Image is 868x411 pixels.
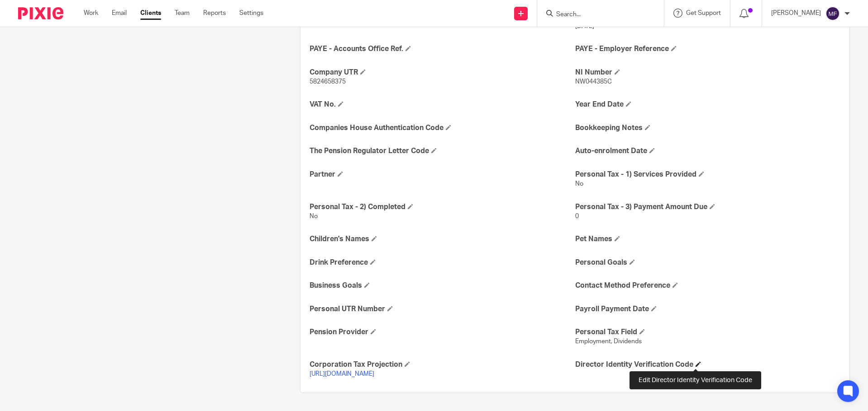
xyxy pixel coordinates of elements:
h4: Year End Date [575,100,840,109]
h4: Personal Tax - 1) Services Provided [575,170,840,179]
span: 5824658375 [310,79,346,85]
h4: Business Goals [310,281,575,290]
h4: Personal Tax - 3) Payment Amount Due [575,202,840,212]
span: Get Support [686,10,721,16]
h4: Bookkeeping Notes [575,123,840,133]
a: Work [84,9,98,18]
h4: Children's Names [310,234,575,244]
a: Reports [203,9,226,18]
h4: Auto-enrolment Date [575,146,840,156]
h4: The Pension Regulator Letter Code [310,146,575,156]
h4: Personal Tax - 2) Completed [310,202,575,212]
h4: Drink Preference [310,258,575,267]
h4: Personal Tax Field [575,327,840,337]
span: No [575,181,583,187]
img: Pixie [18,7,63,19]
a: Email [112,9,127,18]
img: svg%3E [825,6,840,21]
span: 0 [575,213,579,220]
h4: VAT No. [310,100,575,109]
h4: Director Identity Verification Code [575,360,840,369]
h4: Partner [310,170,575,179]
a: [URL][DOMAIN_NAME] [310,371,374,377]
span: Employment, Dividends [575,338,642,345]
a: Team [175,9,190,18]
h4: Payroll Payment Date [575,304,840,314]
p: [PERSON_NAME] [771,9,821,18]
h4: Personal UTR Number [310,304,575,314]
h4: Pension Provider [310,327,575,337]
h4: PAYE - Employer Reference [575,44,840,54]
span: No [310,213,318,220]
a: Clients [140,9,161,18]
span: NW044385C [575,79,612,85]
span: [DATE] [575,23,594,29]
h4: Pet Names [575,234,840,244]
input: Search [555,11,637,19]
h4: Contact Method Preference [575,281,840,290]
h4: NI Number [575,68,840,77]
h4: Companies House Authentication Code [310,123,575,133]
h4: PAYE - Accounts Office Ref. [310,44,575,54]
h4: Personal Goals [575,258,840,267]
h4: Company UTR [310,68,575,77]
a: Settings [239,9,263,18]
h4: Corporation Tax Projection [310,360,575,369]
